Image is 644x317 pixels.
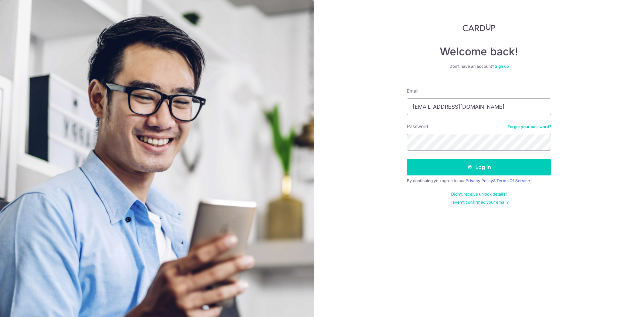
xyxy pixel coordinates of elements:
[407,98,551,115] input: Enter your Email
[507,124,551,129] a: Forgot your password?
[451,192,507,197] a: Didn't receive unlock details?
[449,200,508,205] a: Haven't confirmed your email?
[495,64,509,69] a: Sign up
[496,178,530,183] a: Terms Of Service
[463,23,495,32] img: CardUp Logo
[407,45,551,58] h4: Welcome back!
[407,123,428,130] label: Password
[407,159,551,175] button: Log in
[407,178,551,183] div: By continuing you agree to our &
[407,64,551,69] div: Don’t have an account?
[466,178,493,183] a: Privacy Policy
[407,88,418,94] label: Email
